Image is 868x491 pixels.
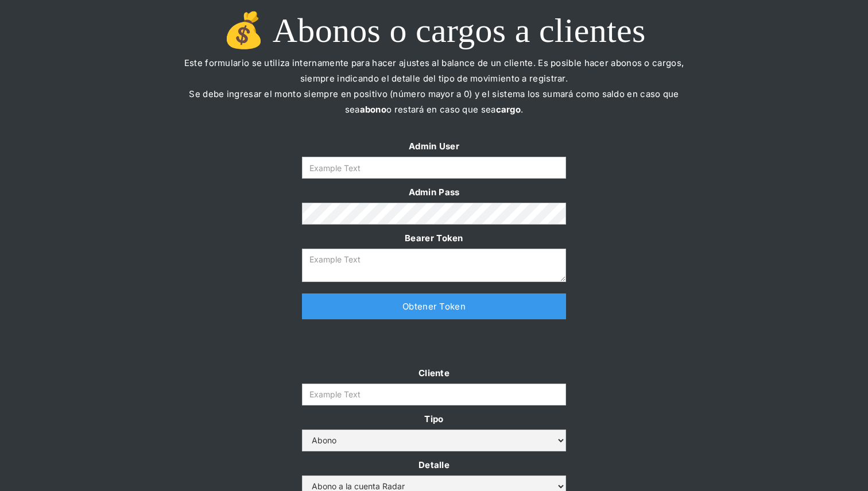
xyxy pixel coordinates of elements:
strong: abono [360,104,387,115]
p: Este formulario se utiliza internamente para hacer ajustes al balance de un cliente. Es posible h... [176,55,692,133]
input: Example Text [302,157,566,179]
a: Obtener Token [302,293,566,319]
label: Bearer Token [302,230,566,246]
label: Tipo [302,411,566,427]
label: Admin User [302,138,566,154]
label: Admin Pass [302,184,566,200]
form: Form [302,138,566,282]
strong: cargo [496,104,521,115]
h1: 💰 Abonos o cargos a clientes [176,11,692,49]
label: Cliente [302,365,566,381]
label: Detalle [302,457,566,473]
input: Example Text [302,384,566,405]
